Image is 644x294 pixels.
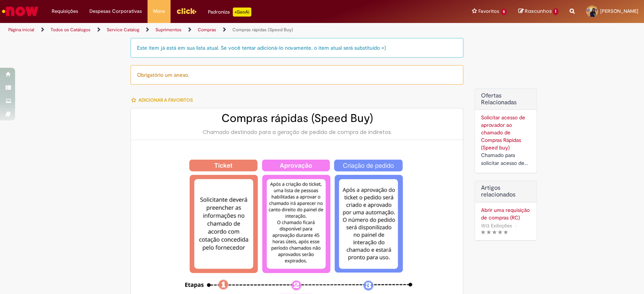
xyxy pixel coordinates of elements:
div: Ofertas Relacionadas [475,88,537,173]
h2: Ofertas Relacionadas [481,93,531,106]
a: Compras [198,27,216,33]
div: Obrigatório um anexo. [131,65,463,85]
span: Requisições [52,8,78,15]
img: ServiceNow [1,4,40,19]
a: Todos os Catálogos [51,27,91,33]
img: click_logo_yellow_360x200.png [176,5,197,17]
span: 1513 Exibições [481,222,512,229]
div: Este item já está em sua lista atual. Se você tentar adicioná-lo novamente, o item atual será sub... [131,38,463,58]
div: Padroniza [208,8,251,17]
span: Despesas Corporativas [89,8,142,15]
p: +GenAi [233,8,251,17]
span: Favoritos [478,8,499,15]
button: Adicionar a Favoritos [131,92,197,108]
ul: Trilhas de página [6,23,424,37]
h2: Compras rápidas (Speed Buy) [138,112,455,125]
a: Service Catalog [107,27,139,33]
a: Abrir uma requisição de compras (RC) [481,206,531,221]
h3: Artigos relacionados [481,185,531,198]
span: Rascunhos [524,8,552,15]
div: Chamado destinado para a geração de pedido de compra de indiretos. [138,128,455,136]
a: Suprimentos [155,27,181,33]
span: • [513,221,518,231]
div: Chamado para solicitar acesso de aprovador ao ticket de Speed buy [481,151,531,167]
span: Adicionar a Favoritos [138,97,192,103]
a: Compras rápidas (Speed Buy) [232,27,293,33]
span: 1 [553,8,558,15]
a: Solicitar acesso de aprovador ao chamado de Compras Rápidas (Speed buy) [481,114,525,151]
a: Página inicial [8,27,34,33]
a: Rascunhos [518,8,558,15]
span: More [153,8,165,15]
span: 5 [501,9,507,15]
span: [PERSON_NAME] [600,8,638,14]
